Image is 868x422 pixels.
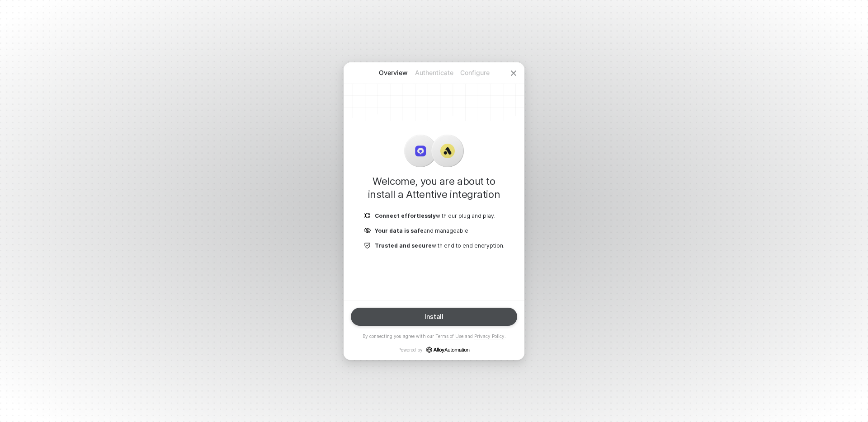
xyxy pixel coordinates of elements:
p: Configure [454,68,495,77]
p: with our plug and play. [375,212,495,220]
button: Install [351,308,517,326]
p: By connecting you agree with our and . [363,333,506,339]
p: Powered by [398,347,470,353]
span: icon-close [510,70,517,77]
p: with end to end encryption. [375,242,505,249]
b: Your data is safe [375,227,424,234]
a: Terms of Use [435,333,463,339]
h1: Welcome, you are about to install a Attentive integration [358,175,510,201]
img: icon [364,227,371,234]
p: Authenticate [414,68,454,77]
img: icon [440,144,455,158]
img: icon [364,212,371,220]
p: and manageable. [375,227,470,234]
div: Install [425,313,443,320]
a: icon-success [426,347,470,353]
img: icon [413,144,428,158]
b: Trusted and secure [375,242,432,249]
img: icon [364,242,371,249]
b: Connect effortlessly [375,212,436,219]
p: Overview [373,68,414,77]
a: Privacy Policy [474,333,505,339]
